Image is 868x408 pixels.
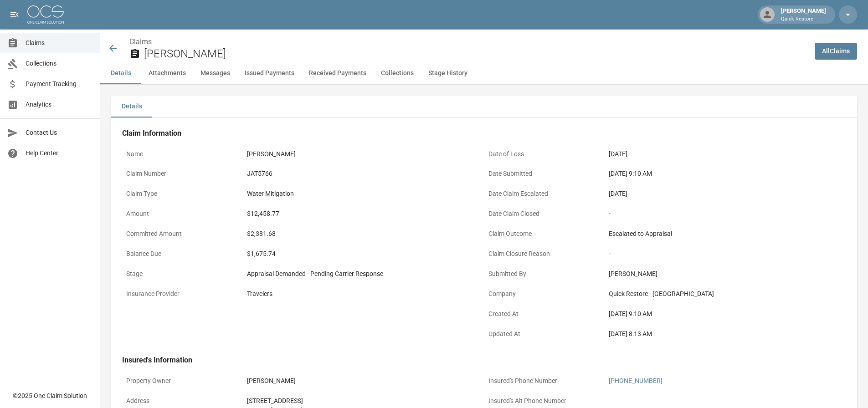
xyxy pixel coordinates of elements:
[13,391,87,400] div: © 2025 One Claim Solution
[609,329,842,339] div: [DATE] 8:13 AM
[609,209,842,219] div: -
[100,62,141,84] button: Details
[484,372,605,390] p: Insured's Phone Number
[122,129,846,138] h4: Claim Information
[141,62,193,84] button: Attachments
[122,225,243,243] p: Committed Amount
[26,128,92,138] span: Contact Us
[781,15,826,23] p: Quick Restore
[247,149,480,159] div: [PERSON_NAME]
[609,269,842,279] div: [PERSON_NAME]
[26,79,92,89] span: Payment Tracking
[609,249,842,259] div: -
[484,285,605,303] p: Company
[122,165,243,183] p: Claim Number
[374,62,421,84] button: Collections
[5,5,24,24] button: open drawer
[122,265,243,283] p: Stage
[247,249,480,259] div: $1,675.74
[122,185,243,203] p: Claim Type
[111,96,857,117] div: details tabs
[26,148,92,158] span: Help Center
[122,372,243,390] p: Property Owner
[609,149,842,159] div: [DATE]
[237,62,302,84] button: Issued Payments
[609,229,842,239] div: Escalated to Appraisal
[609,396,842,406] div: -
[247,269,480,279] div: Appraisal Demanded - Pending Carrier Response
[129,36,807,47] nav: breadcrumb
[247,396,480,406] div: [STREET_ADDRESS]
[247,289,480,299] div: Travelers
[122,205,243,223] p: Amount
[609,377,663,384] a: [PHONE_NUMBER]
[777,6,830,23] div: [PERSON_NAME]
[484,245,605,263] p: Claim Closure Reason
[815,43,857,60] a: AllClaims
[122,245,243,263] p: Balance Due
[129,37,152,46] a: Claims
[247,209,480,219] div: $12,458.77
[609,309,842,319] div: [DATE] 9:10 AM
[421,62,475,84] button: Stage History
[484,225,605,243] p: Claim Outcome
[26,59,92,68] span: Collections
[484,305,605,323] p: Created At
[484,185,605,203] p: Date Claim Escalated
[484,145,605,163] p: Date of Loss
[111,96,152,117] button: Details
[100,62,868,84] div: anchor tabs
[484,205,605,223] p: Date Claim Closed
[193,62,237,84] button: Messages
[144,47,807,61] h2: [PERSON_NAME]
[247,189,480,199] div: Water Mitigation
[247,376,480,386] div: [PERSON_NAME]
[122,145,243,163] p: Name
[122,285,243,303] p: Insurance Provider
[26,100,92,109] span: Analytics
[484,165,605,183] p: Date Submitted
[122,356,846,365] h4: Insured's Information
[609,169,842,178] div: [DATE] 9:10 AM
[302,62,374,84] button: Received Payments
[247,169,480,178] div: JAT5766
[26,38,92,48] span: Claims
[484,265,605,283] p: Submitted By
[609,189,842,199] div: [DATE]
[484,325,605,343] p: Updated At
[609,289,842,299] div: Quick Restore - [GEOGRAPHIC_DATA]
[247,229,480,239] div: $2,381.68
[27,5,64,24] img: ocs-logo-white-transparent.png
